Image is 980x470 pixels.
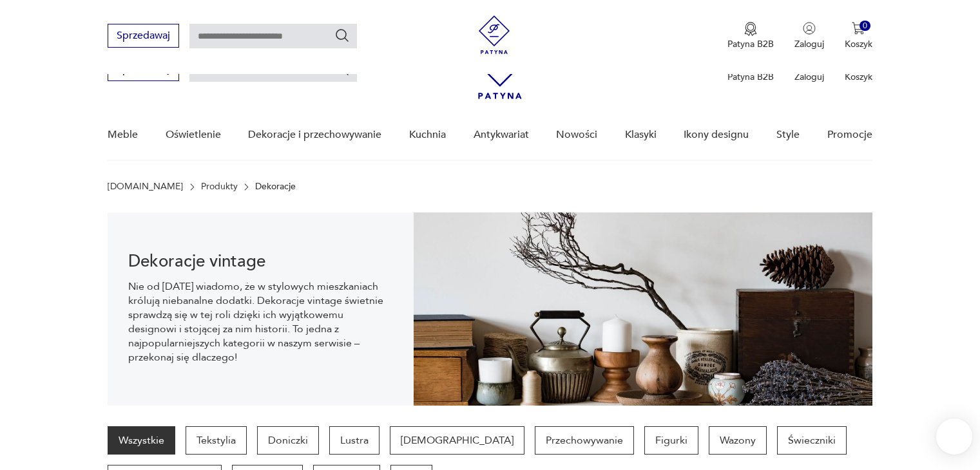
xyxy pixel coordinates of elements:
[414,212,872,406] img: 3afcf10f899f7d06865ab57bf94b2ac8.jpg
[860,21,870,32] div: 0
[644,426,698,455] a: Figurki
[936,418,972,455] iframe: Smartsupp widget button
[474,110,529,160] a: Antykwariat
[709,426,767,455] a: Wazony
[334,28,350,43] button: Szukaj
[776,110,800,160] a: Style
[845,22,872,50] button: 0Koszyk
[794,38,824,50] p: Zaloguj
[108,66,179,75] a: Sprzedawaj
[108,32,179,41] a: Sprzedawaj
[128,279,393,364] p: Nie od [DATE] wiadomo, że w stylowych mieszkaniach królują niebanalne dodatki. Dekoracje vintage ...
[827,110,872,160] a: Promocje
[257,426,319,455] a: Doniczki
[475,15,514,54] img: Patyna - sklep z meblami i dekoracjami vintage
[248,110,381,160] a: Dekoracje i przechowywanie
[684,110,749,160] a: Ikony designu
[329,426,380,455] a: Lustra
[186,426,247,455] a: Tekstylia
[108,24,179,48] button: Sprzedawaj
[803,22,816,35] img: Ikonka użytkownika
[777,426,847,455] a: Świeczniki
[255,182,296,192] p: Dekoracje
[108,426,175,455] a: Wszystkie
[727,22,774,50] a: Ikona medaluPatyna B2B
[794,71,824,83] p: Zaloguj
[794,22,824,50] button: Zaloguj
[409,110,446,160] a: Kuchnia
[166,110,221,160] a: Oświetlenie
[128,254,393,269] h1: Dekoracje vintage
[727,71,774,83] p: Patyna B2B
[556,110,597,160] a: Nowości
[201,182,238,192] a: Produkty
[744,22,757,36] img: Ikona medalu
[852,22,865,35] img: Ikona koszyka
[535,426,634,455] a: Przechowywanie
[845,71,872,83] p: Koszyk
[625,110,657,160] a: Klasyki
[727,38,774,50] p: Patyna B2B
[108,110,138,160] a: Meble
[108,182,183,192] a: [DOMAIN_NAME]
[390,426,524,455] a: [DEMOGRAPHIC_DATA]
[845,38,872,50] p: Koszyk
[727,22,774,50] button: Patyna B2B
